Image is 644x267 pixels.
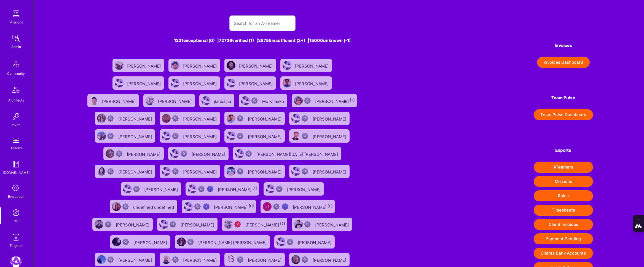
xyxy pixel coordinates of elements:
[155,215,220,233] a: User AvatarNot Scrubbed[PERSON_NAME]
[10,33,22,44] img: admin teamwork
[198,238,268,245] div: [PERSON_NAME] [PERSON_NAME]
[170,149,179,158] img: User Avatar
[291,167,300,176] img: User Avatar
[328,204,333,208] sup: [C]
[95,220,103,229] img: User Avatar
[222,110,287,127] a: User AvatarNot Scrubbed[PERSON_NAME]
[118,168,153,175] div: [PERSON_NAME]
[214,97,232,104] div: jiahua jia
[272,233,337,251] a: User AvatarNot Scrubbed[PERSON_NAME]
[534,109,593,120] button: Team Pulse Dashboard
[304,97,311,104] img: Not Scrubbed
[278,74,334,92] a: User Avatar[PERSON_NAME]
[157,110,222,127] a: User AvatarNot Scrubbed[PERSON_NAME]
[157,162,222,180] a: User AvatarNot Scrubbed[PERSON_NAME]
[302,256,308,263] img: Not Scrubbed
[183,132,218,140] div: [PERSON_NAME]
[237,168,243,175] img: Not Scrubbed
[159,220,168,229] img: User Avatar
[127,79,162,87] div: [PERSON_NAME]
[227,61,235,70] img: User Avatar
[11,183,21,194] i: icon SelectionTeam
[158,97,193,104] div: [PERSON_NAME]
[118,115,153,122] div: [PERSON_NAME]
[162,167,171,176] img: User Avatar
[222,57,278,74] a: User Avatar[PERSON_NAME]
[282,203,288,210] img: High Potential User
[302,133,308,139] img: Not Scrubbed
[110,74,166,92] a: User Avatar[PERSON_NAME]
[313,168,347,175] div: [PERSON_NAME]
[10,145,22,151] div: Tokens
[106,149,114,158] img: User Avatar
[534,219,593,230] button: Client Invoices
[302,168,308,175] img: Not Scrubbed
[97,114,106,123] img: User Avatar
[239,62,274,69] div: [PERSON_NAME]
[107,168,114,175] img: Not Scrubbed
[97,167,106,176] img: User Avatar
[227,167,235,176] img: User Avatar
[127,150,162,157] div: [PERSON_NAME]
[10,243,23,249] div: Targeter
[235,149,244,158] img: User Avatar
[173,233,272,251] a: User AvatarNot Scrubbed[PERSON_NAME] [PERSON_NAME]
[116,221,151,228] div: [PERSON_NAME]
[234,221,241,228] img: Unqualified
[261,180,326,198] a: User AvatarNot Scrubbed[PERSON_NAME]
[90,96,98,105] img: User Avatar
[293,203,333,210] div: [PERSON_NAME]
[194,203,201,210] img: Not fully vetted
[237,115,243,122] img: Not Scrubbed
[133,186,140,192] img: Not Scrubbed
[222,127,287,145] a: User AvatarNot Scrubbed[PERSON_NAME]
[315,97,355,104] div: [PERSON_NAME]
[93,110,157,127] a: User AvatarNot Scrubbed[PERSON_NAME]
[10,159,22,170] img: guide book
[222,162,287,180] a: User AvatarNot Scrubbed[PERSON_NAME]
[102,97,137,104] div: [PERSON_NAME]
[85,92,141,110] a: User Avatar[PERSON_NAME]
[294,220,303,229] img: User Avatar
[313,132,347,140] div: [PERSON_NAME]
[162,114,171,123] img: User Avatar
[107,256,114,263] img: Not Scrubbed
[141,92,197,110] a: User Avatar[PERSON_NAME]
[188,185,197,193] img: User Avatar
[110,57,166,74] a: User Avatar[PERSON_NAME]
[202,96,210,105] img: User Avatar
[276,186,283,192] img: Not Scrubbed
[115,79,124,87] img: User Avatar
[105,221,111,228] img: Not Scrubbed
[534,57,593,68] a: Invoices Dashboard
[304,221,311,228] img: Not Scrubbed
[248,168,283,175] div: [PERSON_NAME]
[187,239,194,245] img: Not Scrubbed
[534,233,593,244] button: Payment Pending
[112,202,121,211] img: User Avatar
[172,168,179,175] img: Not Scrubbed
[108,233,173,251] a: User AvatarNot Scrubbed[PERSON_NAME]
[534,190,593,201] button: Roles
[172,115,179,122] img: Not Scrubbed
[183,62,218,69] div: [PERSON_NAME]
[93,127,157,145] a: User AvatarNot Scrubbed[PERSON_NAME]
[291,114,300,123] img: User Avatar
[207,186,213,192] img: High Potential User
[181,221,215,228] div: [PERSON_NAME]
[287,239,293,245] img: Not Scrubbed
[183,256,218,263] div: [PERSON_NAME]
[171,61,179,70] img: User Avatar
[277,237,285,246] img: User Avatar
[166,145,231,162] a: User AvatarNot Scrubbed[PERSON_NAME]
[177,237,186,246] img: User Avatar
[283,61,291,70] img: User Avatar
[227,132,235,140] img: User Avatar
[534,148,593,153] h4: Exports
[227,79,235,87] img: User Avatar
[245,150,252,157] img: Not Scrubbed
[273,203,280,210] img: Not fully vetted
[3,170,29,175] div: [DOMAIN_NAME]
[283,79,291,87] img: User Avatar
[224,220,233,229] img: User Avatar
